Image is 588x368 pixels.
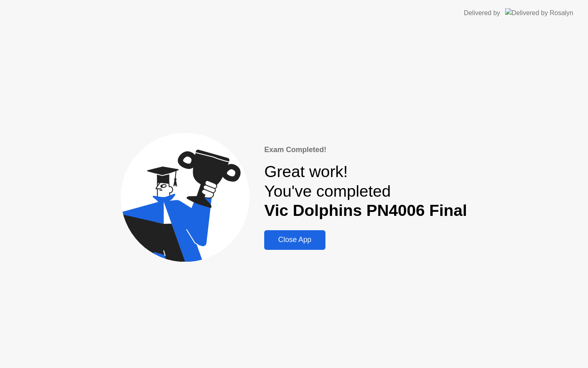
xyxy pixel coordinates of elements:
button: Close App [264,230,325,250]
div: Close App [267,236,323,244]
div: Great work! You've completed [264,162,467,220]
b: Vic Dolphins PN4006 Final [264,201,467,219]
div: Delivered by [464,8,500,18]
div: Exam Completed! [264,144,467,155]
img: Delivered by Rosalyn [505,8,573,18]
